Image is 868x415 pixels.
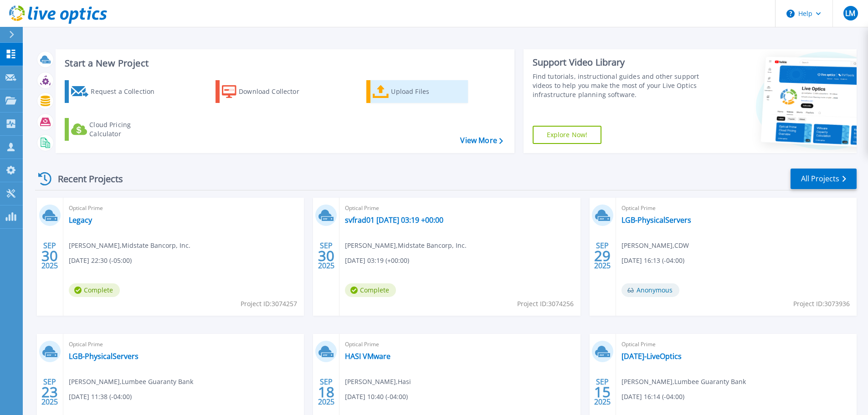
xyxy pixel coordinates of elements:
[65,118,166,141] a: Cloud Pricing Calculator
[345,241,467,251] span: [PERSON_NAME] , Midstate Bancorp, Inc.
[391,82,464,101] div: Upload Files
[41,239,58,272] div: SEP 2025
[621,283,679,297] span: Anonymous
[345,377,411,387] span: [PERSON_NAME] , Hasi
[621,377,746,387] span: [PERSON_NAME] , Lumbee Guaranty Bank
[345,283,396,297] span: Complete
[65,80,166,103] a: Request a Collection
[594,252,611,260] span: 29
[621,256,684,266] span: [DATE] 16:13 (-04:00)
[239,82,312,101] div: Download Collector
[241,299,297,309] span: Project ID: 3074257
[69,377,193,387] span: [PERSON_NAME] , Lumbee Guaranty Bank
[791,169,857,189] a: All Projects
[345,392,408,402] span: [DATE] 10:40 (-04:00)
[533,126,602,144] a: Explore Now!
[345,203,575,213] span: Optical Prime
[621,203,851,213] span: Optical Prime
[69,352,139,361] a: LGB-PhysicalServers
[69,215,92,225] a: Legacy
[366,80,468,103] a: Upload Files
[621,339,851,349] span: Optical Prime
[318,388,334,396] span: 18
[594,388,611,396] span: 15
[69,256,132,266] span: [DATE] 22:30 (-05:00)
[41,388,58,396] span: 23
[460,136,503,145] a: View More
[69,339,298,349] span: Optical Prime
[533,72,703,99] div: Find tutorials, instructional guides and other support videos to help you make the most of your L...
[345,256,409,266] span: [DATE] 03:19 (+00:00)
[91,82,164,101] div: Request a Collection
[69,203,298,213] span: Optical Prime
[318,375,335,409] div: SEP 2025
[594,375,611,409] div: SEP 2025
[69,283,120,297] span: Complete
[345,339,575,349] span: Optical Prime
[318,239,335,272] div: SEP 2025
[69,241,190,251] span: [PERSON_NAME] , Midstate Bancorp, Inc.
[65,58,503,68] h3: Start a New Project
[318,252,334,260] span: 30
[345,215,443,225] a: svfrad01 [DATE] 03:19 +00:00
[216,80,317,103] a: Download Collector
[594,239,611,272] div: SEP 2025
[89,120,162,138] div: Cloud Pricing Calculator
[41,375,58,409] div: SEP 2025
[621,392,684,402] span: [DATE] 16:14 (-04:00)
[621,215,691,225] a: LGB-PhysicalServers
[345,352,390,361] a: HASI VMware
[41,252,58,260] span: 30
[517,299,574,309] span: Project ID: 3074256
[793,299,850,309] span: Project ID: 3073936
[533,56,703,68] div: Support Video Library
[621,352,682,361] a: [DATE]-LiveOptics
[845,10,855,17] span: LM
[621,241,689,251] span: [PERSON_NAME] , CDW
[35,168,135,190] div: Recent Projects
[69,392,132,402] span: [DATE] 11:38 (-04:00)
